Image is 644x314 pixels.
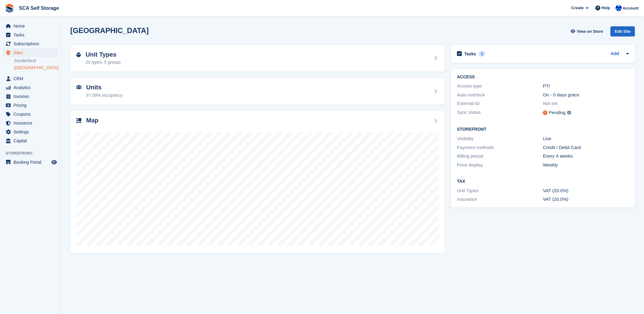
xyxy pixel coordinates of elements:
span: Home [13,22,50,30]
div: Price display [457,162,543,169]
span: View on Store [577,28,603,35]
a: menu [3,128,58,136]
a: menu [3,39,58,48]
a: Edit Site [610,26,635,39]
div: 20 types, 5 groups [86,59,121,65]
div: Edit Site [610,26,635,36]
span: Sites [13,48,50,57]
a: SCA Self Storage [17,3,61,13]
a: menu [3,74,58,83]
a: menu [3,92,58,101]
h2: Map [86,117,98,124]
div: VAT (20.0%) [543,187,629,194]
div: PTI [543,83,629,90]
span: Capital [13,136,50,145]
a: menu [3,119,58,127]
img: icon-info-grey-7440780725fd019a000dd9b08b2336e03edf1995a4989e88bcd33f0948082b44.svg [567,111,571,114]
img: stora-icon-8386f47178a22dfd0bd8f6a31ec36ba5ce8667c1dd55bd0f319d3a0aa187defe.svg [5,4,14,13]
div: Credit / Debit Card [543,144,629,151]
a: menu [3,83,58,92]
span: Tasks [13,31,50,39]
div: External ID [457,100,543,107]
span: Create [571,5,583,11]
div: 1 [479,51,486,57]
div: Every 4 weeks [543,153,629,160]
span: CRM [13,74,50,83]
a: Preview store [50,159,58,166]
span: Booking Portal [13,158,50,166]
a: View on Store [570,26,605,36]
div: VAT (20.0%) [543,196,629,203]
img: unit-type-icn-2b2737a686de81e16bb02015468b77c625bbabd49415b5ef34ead5e3b44a266d.svg [76,52,81,57]
span: Invoices [13,92,50,101]
a: menu [3,48,58,57]
a: Sunderland [14,58,58,64]
span: Insurance [13,119,50,127]
span: Analytics [13,83,50,92]
h2: Tax [457,179,629,184]
a: Unit Types 20 types, 5 groups [70,45,445,72]
span: Settings [13,128,50,136]
a: menu [3,110,58,118]
div: On - 0 days grace [543,92,629,99]
a: menu [3,158,58,166]
span: Coupons [13,110,50,118]
h2: Storefront [457,127,629,132]
a: Map [70,111,445,254]
div: Billing period [457,153,543,160]
img: Kelly Neesham [616,5,622,11]
h2: ACCESS [457,75,629,80]
h2: Tasks [464,51,476,57]
div: Insurance [457,196,543,203]
img: unit-icn-7be61d7bf1b0ce9d3e12c5938cc71ed9869f7b940bace4675aadf7bd6d80202e.svg [76,85,81,89]
div: Not set [543,100,629,107]
div: Payment methods [457,144,543,151]
a: [GEOGRAPHIC_DATA] [14,65,58,71]
span: Help [602,5,610,11]
span: Subscriptions [13,39,50,48]
a: menu [3,31,58,39]
div: Visibility [457,135,543,142]
div: Unit Types [457,187,543,194]
h2: [GEOGRAPHIC_DATA] [70,26,149,35]
img: map-icn-33ee37083ee616e46c38cad1a60f524a97daa1e2b2c8c0bc3eb3415660979fc1.svg [76,118,81,123]
div: 97.09% occupancy [86,92,122,99]
div: Pending [549,109,565,116]
div: Auto-overlock [457,92,543,99]
a: menu [3,136,58,145]
span: Pricing [13,101,50,110]
a: Units 97.09% occupancy [70,78,445,105]
div: Access type [457,83,543,90]
a: menu [3,101,58,110]
span: Account [623,5,638,11]
a: Add [611,50,619,58]
div: Live [543,135,629,142]
h2: Unit Types [86,51,121,58]
h2: Units [86,84,122,91]
span: Storefront [6,150,61,156]
div: Weekly [543,162,629,169]
a: menu [3,22,58,30]
div: Sync status [457,109,543,117]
